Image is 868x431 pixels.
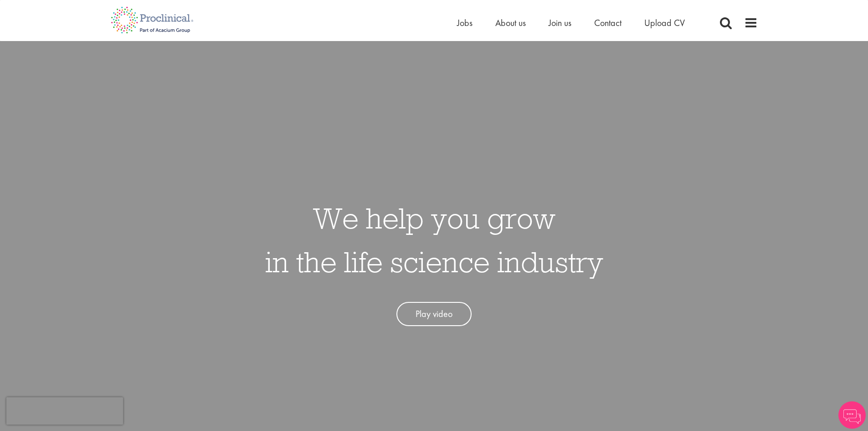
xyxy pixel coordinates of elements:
a: Contact [594,17,621,29]
a: Join us [549,17,571,29]
a: About us [495,17,526,29]
a: Upload CV [644,17,685,29]
a: Jobs [457,17,473,29]
h1: We help you grow in the life science industry [265,196,603,284]
img: Chatbot [838,401,866,429]
a: Play video [396,302,472,326]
